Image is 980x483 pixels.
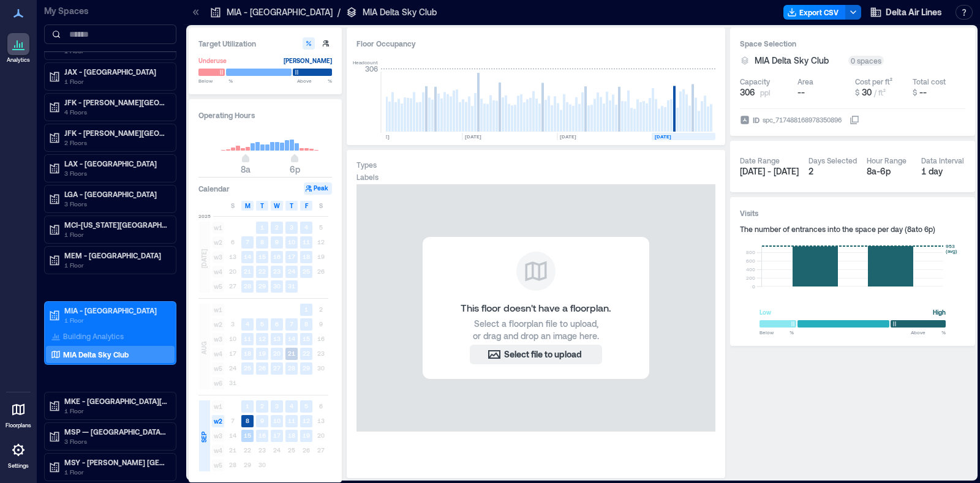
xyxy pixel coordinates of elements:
span: w6 [212,377,224,389]
tspan: 200 [746,275,755,281]
text: 13 [273,335,281,342]
p: 1 Floor [64,260,167,270]
div: 0 spaces [848,56,884,66]
p: 1 Floor [64,315,167,325]
text: 31 [288,282,295,290]
p: 1 Floor [64,467,167,477]
span: w1 [212,222,224,234]
p: My Spaces [44,5,176,17]
text: 11 [244,335,251,342]
text: 8 [304,320,308,328]
span: SEP [199,432,209,443]
text: 7 [246,238,249,245]
tspan: 0 [752,283,755,290]
p: 2 Floors [64,138,167,148]
p: Floorplans [6,422,31,429]
text: 2 [260,402,264,410]
text: 16 [273,253,281,260]
span: [DATE] [199,249,209,268]
p: MIA Delta Sky Club [63,350,129,359]
text: 7 [290,320,293,328]
p: MEM - [GEOGRAPHIC_DATA] [64,250,167,260]
span: 30 [862,87,872,97]
p: MCI-[US_STATE][GEOGRAPHIC_DATA] [64,220,167,230]
span: $ [855,88,859,97]
div: Underuse [198,54,227,67]
p: 1 Floor [64,230,167,239]
span: w3 [212,251,224,263]
span: T [290,201,293,211]
text: 14 [244,253,251,260]
span: w4 [212,444,224,457]
span: Delta Air Lines [886,6,942,18]
span: Select a floorplan file to upload, or drag and drop an image here. [473,318,599,342]
h3: Calendar [198,182,230,195]
text: 19 [303,432,310,439]
p: Analytics [7,56,30,64]
span: w2 [212,318,224,331]
text: 18 [288,432,295,439]
div: spc_717488168978350896 [761,114,843,126]
div: Capacity [740,77,770,86]
span: 8a [241,164,251,174]
text: 9 [260,417,264,424]
span: -- [919,87,927,97]
span: 6p [290,164,300,174]
button: $ 30 / ft² [855,86,908,99]
text: 8 [246,417,249,424]
text: 29 [303,364,310,372]
text: 25 [303,268,310,275]
text: 22 [303,350,310,357]
span: ppl [760,88,771,97]
tspan: 400 [746,266,755,272]
p: / [337,6,341,18]
h3: Visits [740,207,965,219]
button: 306 ppl [740,86,793,99]
p: MKE - [GEOGRAPHIC_DATA][PERSON_NAME] [64,396,167,406]
text: 3 [290,223,293,231]
span: Above % [297,77,332,84]
span: w5 [212,459,224,471]
div: High [933,306,946,318]
span: / ft² [874,88,886,97]
p: 3 Floors [64,436,167,446]
text: 21 [244,268,251,275]
span: w3 [212,333,224,345]
div: Total cost [913,77,946,86]
span: w5 [212,280,224,293]
text: 12 [303,417,310,424]
span: F [305,201,308,211]
div: Cost per ft² [855,77,892,86]
text: 15 [303,335,310,342]
text: 2 [275,223,279,231]
text: 11 [288,417,295,424]
span: MIA Delta Sky Club [755,54,829,67]
text: 3 [275,402,279,410]
text: 19 [258,350,266,357]
span: T [260,201,264,211]
button: MIA Delta Sky Club [755,54,843,67]
span: Above % [911,329,946,336]
span: W [274,201,280,211]
span: w3 [212,430,224,442]
span: ID [753,114,759,126]
div: Data Interval [921,155,964,165]
p: Building Analytics [63,331,124,341]
p: 3 Floors [64,199,167,209]
text: 27 [273,364,281,372]
text: 1 [246,402,249,410]
span: $ [913,88,917,97]
span: w2 [212,236,224,249]
p: JFK - [PERSON_NAME][GEOGRAPHIC_DATA]: Delta Sky Clubs [64,128,167,138]
tspan: 600 [746,258,755,264]
text: 20 [273,350,281,357]
p: Settings [8,462,29,470]
text: 26 [258,364,266,372]
text: 1 [260,223,264,231]
span: Below % [198,77,233,84]
text: 28 [288,364,295,372]
p: MIA - [GEOGRAPHIC_DATA] [227,6,333,18]
text: 16 [258,432,266,439]
span: w4 [212,266,224,278]
text: 5 [304,402,308,410]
